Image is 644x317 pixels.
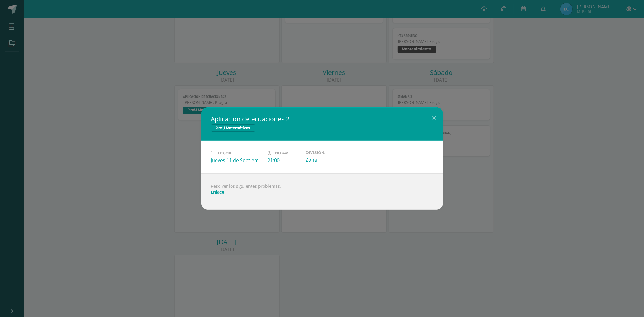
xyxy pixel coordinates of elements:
[426,107,443,128] button: Close (Esc)
[268,157,301,164] div: 21:00
[218,151,233,155] span: Fecha:
[306,150,357,155] label: División:
[275,151,288,155] span: Hora:
[211,189,224,195] a: Enlace
[306,156,357,163] div: Zona
[211,157,263,164] div: Jueves 11 de Septiembre
[211,115,433,123] h2: Aplicación de ecuaciones 2
[201,173,443,210] div: Resolver los siguientes problemas.
[211,124,255,132] span: PreU Matemáticas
